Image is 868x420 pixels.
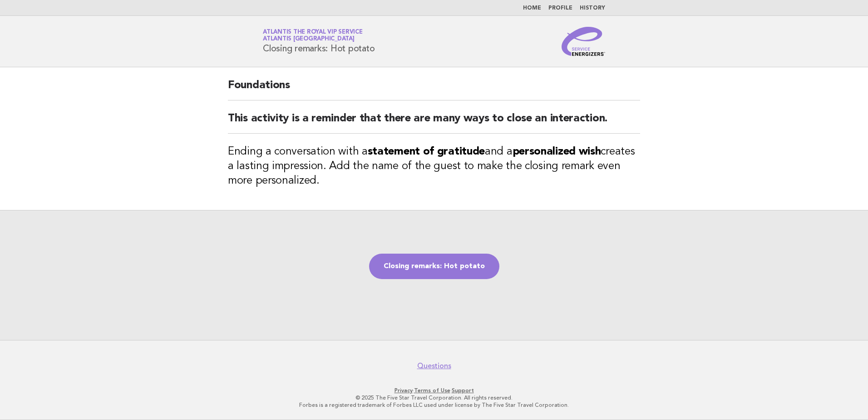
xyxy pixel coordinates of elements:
[228,111,640,134] h2: This activity is a reminder that there are many ways to close an interaction.
[263,29,363,42] a: Atlantis the Royal VIP ServiceAtlantis [GEOGRAPHIC_DATA]
[562,27,605,56] img: Service Energizers
[228,78,640,100] h2: Foundations
[263,36,355,42] span: Atlantis [GEOGRAPHIC_DATA]
[580,5,605,11] a: History
[395,387,413,394] a: Privacy
[156,401,712,409] p: Forbes is a registered trademark of Forbes LLC used under license by The Five Star Travel Corpora...
[513,146,601,157] strong: personalized wish
[452,387,474,394] a: Support
[156,394,712,401] p: © 2025 The Five Star Travel Corporation. All rights reserved.
[228,145,640,188] h3: Ending a conversation with a and a creates a lasting impression. Add the name of the guest to mak...
[369,254,499,279] a: Closing remarks: Hot potato
[368,146,485,157] strong: statement of gratitude
[523,5,541,11] a: Home
[263,30,375,53] h1: Closing remarks: Hot potato
[548,5,572,11] a: Profile
[414,387,450,394] a: Terms of Use
[417,361,451,370] a: Questions
[156,387,712,394] p: · ·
